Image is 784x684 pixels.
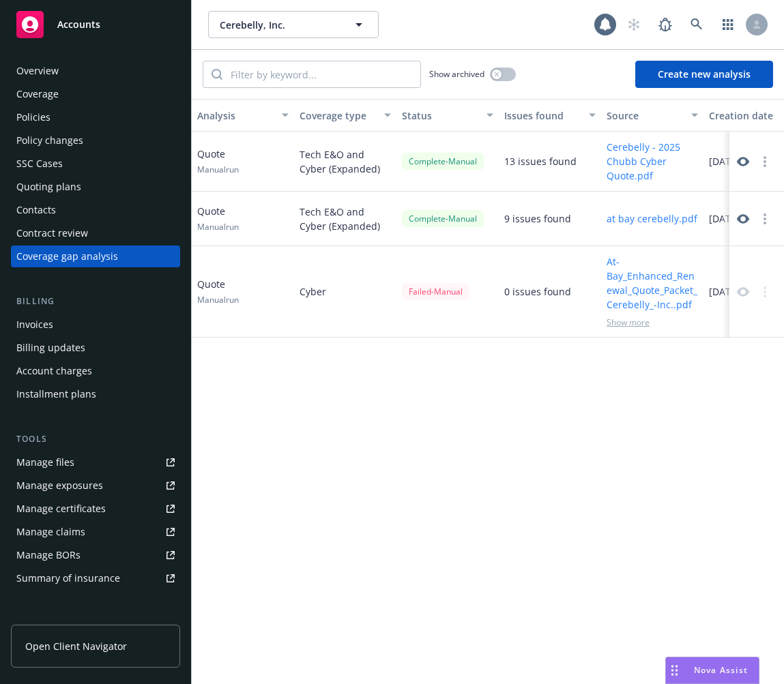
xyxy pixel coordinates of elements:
a: Manage exposures [11,475,180,496]
button: At-Bay_Enhanced_Renewal_Quote_Packet_Cerebelly_-Inc..pdf [607,254,698,312]
span: Manual run [197,221,239,233]
a: Manage claims [11,521,180,543]
div: Tools [11,432,180,446]
div: Coverage [16,83,59,105]
a: Quoting plans [11,176,180,198]
a: Accounts [11,5,180,44]
div: Source [607,108,683,123]
div: SSC Cases [16,153,63,175]
div: Manage claims [16,521,85,543]
svg: Search [212,69,222,80]
div: Quote [197,277,239,306]
button: Status [396,99,499,132]
a: Policies [11,106,180,128]
a: Manage certificates [11,498,180,520]
div: Contacts [16,199,56,221]
div: Manage files [16,451,74,473]
div: Policies [16,106,50,128]
div: Analysis [197,108,274,123]
div: Failed - Manual [402,283,469,300]
div: Billing [11,295,180,308]
div: Complete - Manual [402,153,484,170]
div: Manage exposures [16,475,103,496]
div: Contract review [16,222,88,244]
div: Tech E&O and Cyber (Expanded) [294,132,396,192]
div: Drag to move [666,657,683,683]
button: Cerebelly, Inc. [208,11,379,38]
a: Coverage [11,83,180,105]
div: Quoting plans [16,176,81,198]
a: Account charges [11,360,180,382]
div: Quote [197,204,239,233]
div: Issues found [504,108,581,123]
div: Status [402,108,478,123]
div: 13 issues found [504,154,577,168]
a: Coverage gap analysis [11,246,180,267]
a: Overview [11,60,180,82]
button: Analysis [192,99,294,132]
div: Invoices [16,314,53,336]
span: Manual run [197,164,239,175]
div: Overview [16,60,59,82]
button: Cerebelly - 2025 Chubb Cyber Quote.pdf [607,140,698,183]
a: Contacts [11,199,180,221]
button: Create new analysis [635,61,773,88]
div: Complete - Manual [402,210,484,227]
div: Manage certificates [16,498,106,520]
div: Coverage gap analysis [16,246,118,267]
span: Open Client Navigator [25,639,127,653]
a: Manage files [11,451,180,473]
a: Summary of insurance [11,567,180,589]
span: Accounts [57,19,100,30]
span: Show more [607,316,650,328]
div: Installment plans [16,383,96,405]
span: Show archived [429,68,484,80]
div: Billing updates [16,337,85,359]
a: Start snowing [620,11,648,38]
div: 0 issues found [504,284,571,299]
a: SSC Cases [11,153,180,175]
div: Quote [197,147,239,175]
a: Report a Bug [652,11,679,38]
a: Search [683,11,710,38]
div: Account charges [16,360,92,382]
button: Issues found [499,99,601,132]
div: Cyber [294,246,396,338]
div: 9 issues found [504,211,571,226]
a: Installment plans [11,383,180,405]
a: Policy changes [11,130,180,151]
div: Manage BORs [16,544,81,566]
button: Nova Assist [665,657,759,684]
a: Contract review [11,222,180,244]
button: Coverage type [294,99,396,132]
a: Switch app [714,11,742,38]
span: Nova Assist [694,664,748,676]
a: Invoices [11,314,180,336]
input: Filter by keyword... [222,61,420,87]
span: Cerebelly, Inc. [220,18,338,32]
div: Summary of insurance [16,567,120,589]
div: Tech E&O and Cyber (Expanded) [294,192,396,246]
div: Policy changes [16,130,83,151]
button: Source [601,99,703,132]
a: Billing updates [11,337,180,359]
span: Manual run [197,294,239,306]
a: Manage BORs [11,544,180,566]
div: Coverage type [300,108,376,123]
button: at bay cerebelly.pdf [607,211,697,226]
